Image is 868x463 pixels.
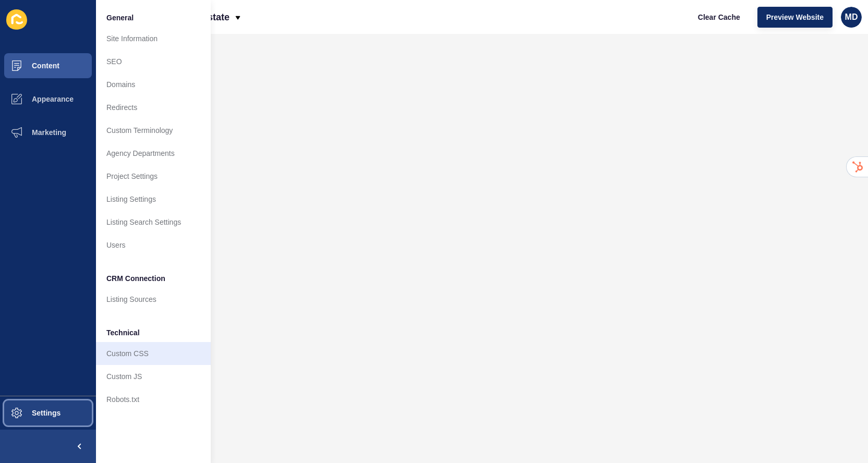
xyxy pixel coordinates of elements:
span: Preview Website [766,12,824,22]
a: Agency Departments [96,142,211,165]
a: Custom CSS [96,342,211,365]
a: SEO [96,50,211,73]
span: General [106,13,134,23]
a: Redirects [96,96,211,119]
a: Custom JS [96,365,211,388]
a: Custom Terminology [96,119,211,142]
a: Listing Search Settings [96,211,211,234]
a: Listing Settings [96,188,211,211]
a: Listing Sources [96,288,211,311]
a: Robots.txt [96,388,211,411]
a: Project Settings [96,165,211,188]
a: Site Information [96,27,211,50]
a: Domains [96,73,211,96]
button: Preview Website [757,7,833,28]
span: Technical [106,327,140,338]
a: Users [96,234,211,257]
button: Clear Cache [689,7,749,28]
span: MD [845,12,858,22]
span: CRM Connection [106,273,165,284]
span: Clear Cache [698,12,740,22]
